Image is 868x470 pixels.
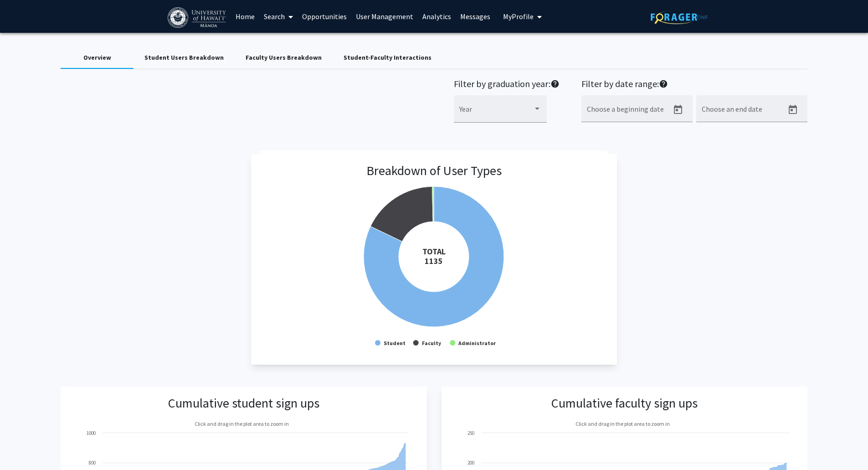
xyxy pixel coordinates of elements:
text: 250 [467,430,474,436]
div: Student-Faculty Interactions [344,53,431,62]
text: Faculty [422,340,442,346]
div: Student Users Breakdown [144,53,224,62]
text: 800 [89,460,96,466]
img: ForagerOne Logo [651,10,708,24]
span: My Profile [503,12,534,21]
div: Faculty Users Breakdown [246,53,322,62]
text: Student [384,340,406,346]
a: Search [259,0,298,32]
button: Open calendar [669,101,687,119]
a: Home [231,0,259,32]
text: Click and drag in the plot area to zoom in [195,420,289,427]
h2: Filter by date range: [581,78,807,92]
a: Messages [456,0,495,32]
h3: Cumulative student sign ups [168,396,319,411]
a: Analytics [418,0,456,32]
div: Overview [83,53,111,62]
h3: Cumulative faculty sign ups [551,396,698,411]
h2: Filter by graduation year: [454,78,560,92]
a: Opportunities [298,0,351,32]
tspan: TOTAL 1135 [422,246,445,266]
a: User Management [351,0,418,32]
mat-icon: help [659,78,668,89]
text: 200 [467,460,474,466]
img: University of Hawaiʻi at Mānoa Logo [168,7,228,28]
iframe: Chat [7,429,39,463]
h3: Breakdown of User Types [366,163,502,179]
mat-icon: help [550,78,560,89]
button: Open calendar [784,101,802,119]
text: Click and drag in the plot area to zoom in [575,420,669,427]
text: 1000 [87,430,96,436]
text: Administrator [458,340,496,346]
